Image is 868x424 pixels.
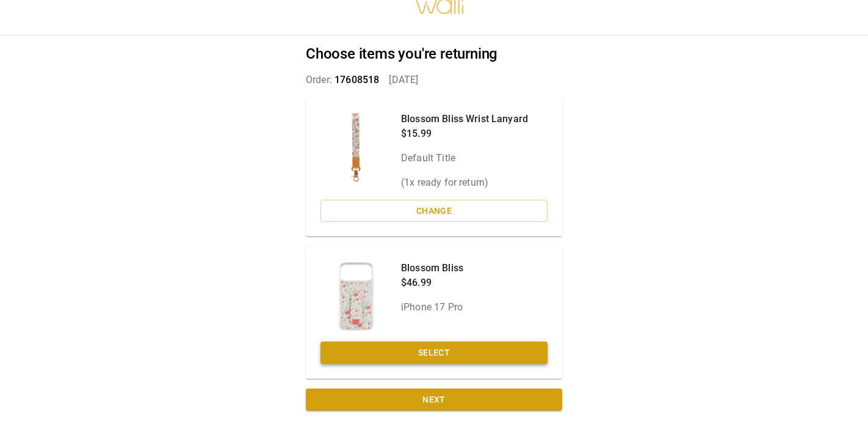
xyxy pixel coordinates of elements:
[401,151,528,166] p: Default Title
[401,112,528,126] p: Blossom Bliss Wrist Lanyard
[306,45,562,63] h2: Choose items you're returning
[320,342,548,364] button: Select
[401,126,528,141] p: $15.99
[306,389,562,411] button: Next
[335,74,379,86] span: 17608518
[401,276,463,290] p: $46.99
[401,175,528,190] p: ( 1 x ready for return)
[401,300,463,315] p: iPhone 17 Pro
[320,200,548,222] button: Change
[401,261,463,276] p: Blossom Bliss
[306,73,562,87] p: Order: [DATE]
